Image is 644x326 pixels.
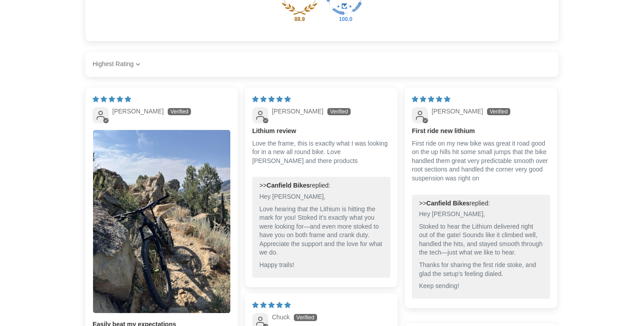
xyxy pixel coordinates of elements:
p: Hey [PERSON_NAME], [419,210,543,219]
span: Chuck [272,313,290,321]
p: Happy trails! [259,261,383,270]
p: First ride on my new bike was great it road good on the up hills hit some small jumps that the bi... [412,139,550,183]
p: Thanks for sharing the first ride stoke, and glad the setup’s feeling dialed. [419,261,543,278]
b: Canfield Bikes [426,200,469,207]
b: First ride new lithium [412,127,550,136]
span: 5 star review [252,96,291,103]
div: >> replied: [419,199,543,208]
p: Love hearing that the Lithium is hitting the mark for you! Stoked it’s exactly what you were look... [259,205,383,258]
p: Hey [PERSON_NAME], [259,192,383,201]
select: Sort dropdown [93,55,143,73]
p: Love the frame, this is exactly what I was looking for in a new all round bike. Love [PERSON_NAME... [252,139,390,166]
span: 5 star review [252,301,291,309]
span: 5 star review [93,96,131,103]
span: 5 star review [412,96,450,103]
p: Stoked to hear the Lithium delivered right out of the gate! Sounds like it climbed well, handled ... [419,222,543,257]
p: Keep sending! [419,282,543,291]
span: [PERSON_NAME] [432,108,483,115]
div: 100.0 [337,16,352,23]
img: User picture [93,130,230,313]
span: [PERSON_NAME] [272,108,323,115]
div: 88.9 [292,16,307,23]
a: Link to user picture 1 [93,130,231,313]
b: Lithium review [252,127,390,136]
b: Canfield Bikes [267,182,309,189]
span: [PERSON_NAME] [112,108,164,115]
div: >> replied: [259,181,383,190]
